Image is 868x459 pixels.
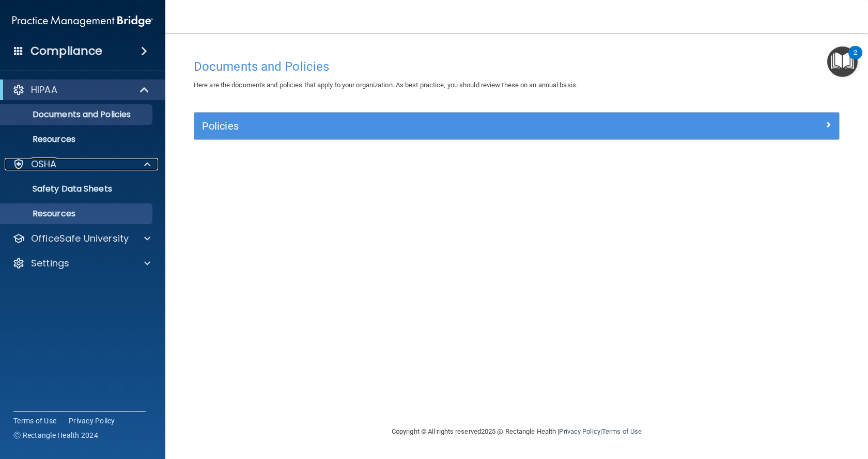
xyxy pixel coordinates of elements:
h5: Policies [202,120,670,132]
a: Terms of Use [602,428,642,435]
p: Resources [7,209,148,219]
span: Here are the documents and policies that apply to your organization. As best practice, you should... [194,81,578,89]
div: 2 [854,53,857,66]
button: Open Resource Center, 2 new notifications [827,46,858,77]
p: HIPAA [31,84,57,96]
h4: Compliance [30,44,102,58]
span: Ⓒ Rectangle Health 2024 [13,430,98,440]
iframe: Drift Widget Chat Controller [689,386,856,427]
p: Safety Data Sheets [7,184,148,194]
p: OfficeSafe University [31,232,129,245]
div: Copyright © All rights reserved 2025 @ Rectangle Health | | [328,415,705,448]
p: Resources [7,134,148,145]
a: Privacy Policy [559,428,600,435]
a: Privacy Policy [69,416,115,426]
a: OfficeSafe University [12,232,150,245]
a: Policies [202,118,831,134]
p: Settings [31,257,69,270]
p: OSHA [31,158,57,170]
h4: Documents and Policies [194,60,840,73]
a: OSHA [12,158,150,170]
a: Terms of Use [13,416,56,426]
a: Settings [12,257,150,270]
p: Documents and Policies [7,109,148,120]
a: HIPAA [12,84,150,96]
img: PMB logo [12,11,153,31]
